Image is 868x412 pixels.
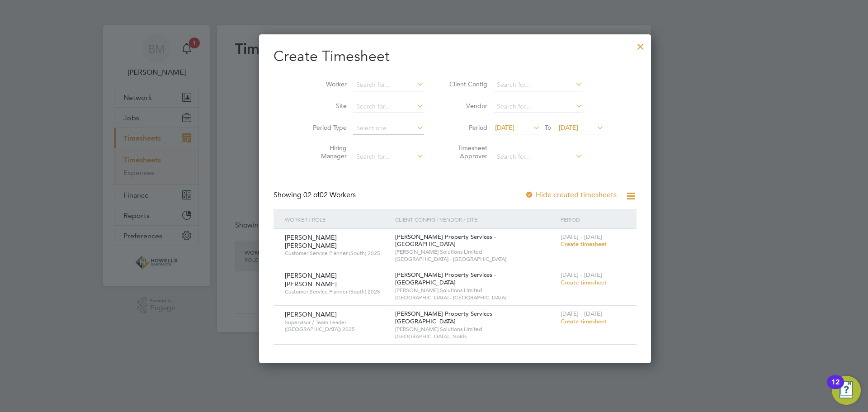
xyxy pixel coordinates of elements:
[285,288,388,295] span: Customer Service Planner (South) 2025
[395,294,556,301] span: [GEOGRAPHIC_DATA] - [GEOGRAPHIC_DATA]
[447,144,487,160] label: Timesheet Approver
[353,79,424,91] input: Search for...
[285,319,388,333] span: Supervisor / Team Leader ([GEOGRAPHIC_DATA]) 2025
[561,279,607,286] span: Create timesheet
[831,382,840,394] div: 12
[395,271,496,286] span: [PERSON_NAME] Property Services - [GEOGRAPHIC_DATA]
[353,122,424,135] input: Select one
[561,317,607,325] span: Create timesheet
[559,123,578,132] span: [DATE]
[525,190,617,199] label: Hide created timesheets
[447,102,487,110] label: Vendor
[395,333,556,340] span: [GEOGRAPHIC_DATA] - Voids
[285,250,388,257] span: Customer Service Planner (South) 2025
[495,123,514,132] span: [DATE]
[447,123,487,132] label: Period
[285,271,337,288] span: [PERSON_NAME] [PERSON_NAME]
[494,151,583,163] input: Search for...
[561,240,607,248] span: Create timesheet
[561,271,602,279] span: [DATE] - [DATE]
[395,287,556,294] span: [PERSON_NAME] Solutions Limited
[274,47,637,66] h2: Create Timesheet
[306,80,347,88] label: Worker
[274,190,358,200] div: Showing
[353,100,424,113] input: Search for...
[494,79,583,91] input: Search for...
[303,190,320,199] span: 02 of
[395,256,556,263] span: [GEOGRAPHIC_DATA] - [GEOGRAPHIC_DATA]
[447,80,487,88] label: Client Config
[558,209,627,230] div: Period
[285,233,337,250] span: [PERSON_NAME] [PERSON_NAME]
[303,190,356,199] span: 02 Workers
[393,209,558,230] div: Client Config / Vendor / Site
[494,100,583,113] input: Search for...
[306,123,347,132] label: Period Type
[353,151,424,163] input: Search for...
[395,233,496,248] span: [PERSON_NAME] Property Services - [GEOGRAPHIC_DATA]
[542,122,554,133] span: To
[283,209,393,230] div: Worker / Role
[306,144,347,160] label: Hiring Manager
[561,310,602,317] span: [DATE] - [DATE]
[832,376,861,405] button: Open Resource Center, 12 new notifications
[285,310,337,318] span: [PERSON_NAME]
[306,102,347,110] label: Site
[395,248,556,256] span: [PERSON_NAME] Solutions Limited
[395,326,556,333] span: [PERSON_NAME] Solutions Limited
[395,310,496,325] span: [PERSON_NAME] Property Services - [GEOGRAPHIC_DATA]
[561,233,602,241] span: [DATE] - [DATE]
